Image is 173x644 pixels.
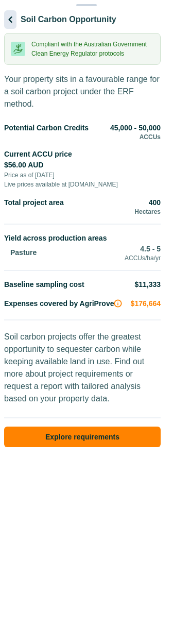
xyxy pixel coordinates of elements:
[4,171,55,180] p: Price as of [DATE]
[140,133,161,141] p: ACCUs
[4,197,64,208] p: Total project area
[149,197,161,208] p: 400
[31,40,154,58] p: Compliant with the Australian Government Clean Energy Regulator protocols
[4,298,114,309] p: Expenses covered by AgriProve
[10,247,37,258] p: Pasture
[4,149,72,160] p: Current ACCU price
[4,180,118,189] a: Live prices available at [DOMAIN_NAME]
[4,233,107,244] p: Yield across production areas
[4,427,161,447] button: Explore requirements
[134,279,161,290] p: $11,333
[114,299,122,308] button: Info
[4,331,161,411] p: Soil carbon projects offer the greatest opportunity to sequester carbon while keeping available l...
[4,160,44,171] p: $56.00 AUD
[140,244,161,255] p: 4.5 - 5
[4,73,161,110] p: Your property sits in a favourable range for a soil carbon project under the ERF method.
[4,279,84,290] p: Baseline sampling cost
[134,208,161,215] p: Hectares
[131,298,161,309] p: $176,664
[4,123,89,133] p: Potential Carbon Credits
[110,123,161,133] p: 45,000 - 50,000
[21,13,116,26] p: Soil Carbon Opportunity
[125,255,161,262] p: ACCUs/ha/yr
